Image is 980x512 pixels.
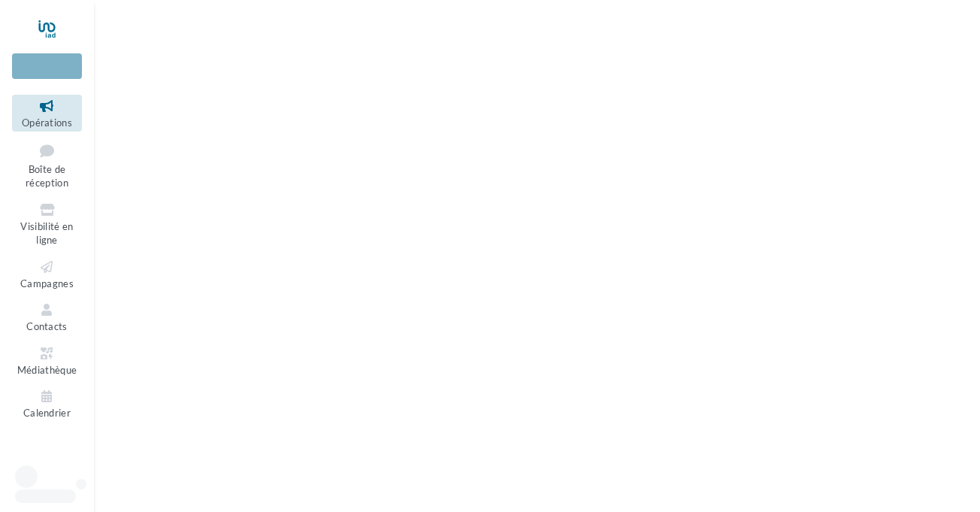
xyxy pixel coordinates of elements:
span: Contacts [26,320,68,332]
a: Opérations [12,95,82,132]
span: Médiathèque [17,364,77,376]
div: Nouvelle campagne [12,53,82,79]
span: Visibilité en ligne [20,220,73,247]
a: Campagnes [12,256,82,292]
a: Médiathèque [12,342,82,379]
a: Contacts [12,298,82,335]
a: Visibilité en ligne [12,198,82,250]
a: Boîte de réception [12,138,82,192]
span: Calendrier [23,407,71,419]
span: Boîte de réception [26,163,68,189]
span: Campagnes [20,277,74,289]
span: Opérations [22,117,72,129]
a: Calendrier [12,385,82,422]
